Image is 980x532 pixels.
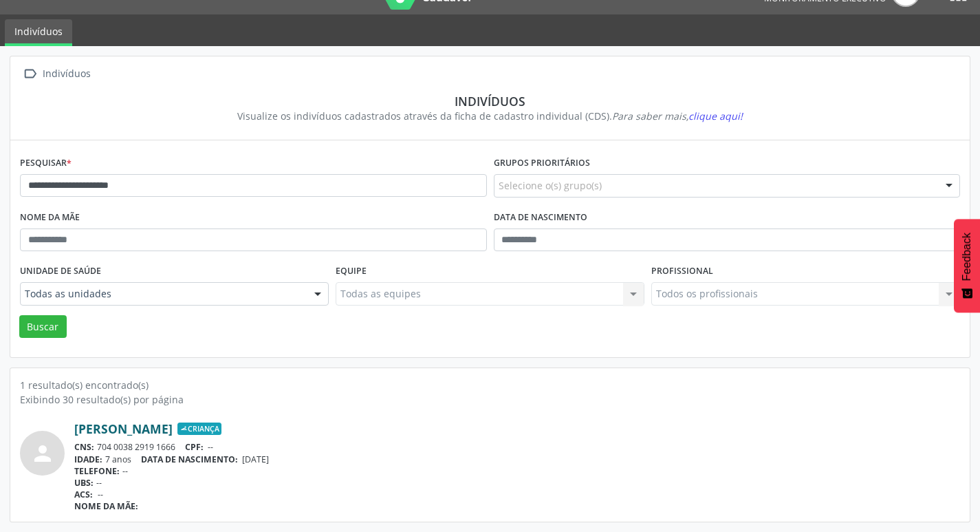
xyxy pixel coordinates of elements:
[141,454,238,465] span: DATA DE NASCIMENTO:
[651,261,713,282] label: Profissional
[30,441,55,466] i: person
[19,315,67,339] button: Buscar
[74,441,94,453] span: CNS:
[20,392,960,407] div: Exibindo 30 resultado(s) por página
[74,489,93,500] span: ACS:
[74,477,960,489] div: --
[494,153,590,174] label: Grupos prioritários
[98,489,103,500] span: --
[20,207,80,228] label: Nome da mãe
[20,64,93,84] a:  Indivíduos
[242,454,269,465] span: [DATE]
[74,465,120,477] span: TELEFONE:
[612,109,743,123] i: Para saber mais,
[74,441,960,453] div: 704 0038 2919 1666
[20,261,101,282] label: Unidade de saúde
[494,207,587,228] label: Data de nascimento
[74,477,94,489] span: UBS:
[954,219,980,312] button: Feedback - Mostrar pesquisa
[30,94,950,109] div: Indivíduos
[336,261,367,282] label: Equipe
[74,454,960,465] div: 7 anos
[20,378,960,392] div: 1 resultado(s) encontrado(s)
[961,233,973,281] span: Feedback
[688,109,743,123] span: clique aqui!
[185,441,204,453] span: CPF:
[74,500,138,512] span: NOME DA MÃE:
[74,421,173,436] a: [PERSON_NAME]
[40,64,93,84] div: Indivíduos
[5,19,72,46] a: Indivíduos
[177,423,221,435] span: Criança
[30,109,950,123] div: Visualize os indivíduos cadastrados através da ficha de cadastro individual (CDS).
[20,64,40,84] i: 
[25,287,301,301] span: Todas as unidades
[208,441,213,453] span: --
[74,454,102,465] span: IDADE:
[20,153,72,174] label: Pesquisar
[499,178,602,193] span: Selecione o(s) grupo(s)
[74,465,960,477] div: --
